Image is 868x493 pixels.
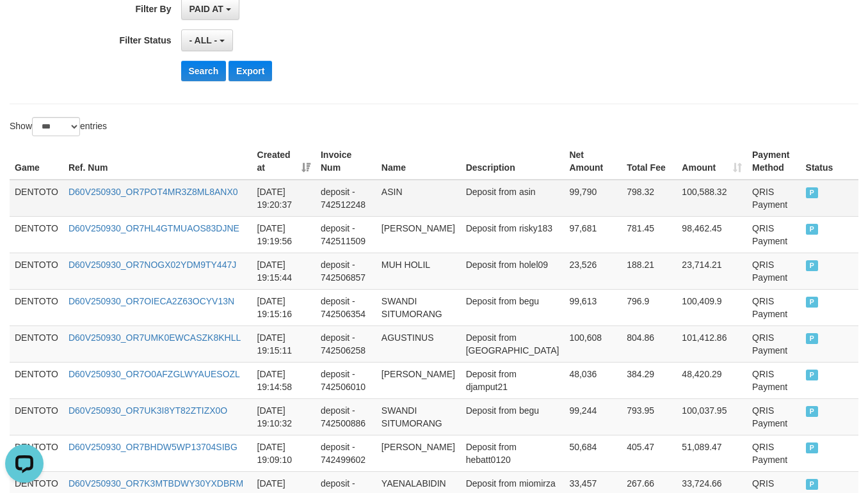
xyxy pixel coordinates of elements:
[747,435,801,471] td: QRIS Payment
[677,398,747,435] td: 100,037.95
[252,143,316,180] th: Created at: activate to sort column ascending
[801,143,858,180] th: Status
[316,289,376,325] td: deposit - 742506354
[10,398,63,435] td: DENTOTO
[376,362,461,398] td: [PERSON_NAME]
[461,325,565,362] td: Deposit from [GEOGRAPHIC_DATA]
[806,297,819,308] span: PAID
[622,253,677,289] td: 188.21
[181,29,233,51] button: - ALL -
[747,289,801,325] td: QRIS Payment
[376,325,461,362] td: AGUSTINUS
[677,435,747,471] td: 51,089.47
[622,216,677,253] td: 781.45
[677,253,747,289] td: 23,714.21
[806,187,819,198] span: PAID
[677,216,747,253] td: 98,462.45
[10,435,63,471] td: DENTOTO
[68,296,234,306] a: D60V250930_OR7OIECA2Z63OCYV13N
[252,435,316,471] td: [DATE] 19:09:10
[376,435,461,471] td: [PERSON_NAME]
[622,435,677,471] td: 405.47
[747,325,801,362] td: QRIS Payment
[564,398,622,435] td: 99,244
[747,216,801,253] td: QRIS Payment
[10,216,63,253] td: DENTOTO
[316,216,376,253] td: deposit - 742511509
[252,325,316,362] td: [DATE] 19:15:11
[10,143,63,180] th: Game
[68,187,238,197] a: D60V250930_OR7POT4MR3Z8ML8ANX0
[677,289,747,325] td: 100,409.9
[376,398,461,435] td: SWANDI SITUMORANG
[747,180,801,217] td: QRIS Payment
[622,398,677,435] td: 793.95
[10,362,63,398] td: DENTOTO
[376,253,461,289] td: MUH HOLIL
[252,362,316,398] td: [DATE] 19:14:58
[376,180,461,217] td: ASIN
[68,442,237,452] a: D60V250930_OR7BHDW5WP13704SIBG
[316,253,376,289] td: deposit - 742506857
[316,143,376,180] th: Invoice Num
[461,362,565,398] td: Deposit from djamput21
[806,406,819,417] span: PAID
[32,117,80,136] select: Showentries
[461,253,565,289] td: Deposit from holel09
[461,398,565,435] td: Deposit from begu
[68,333,241,343] a: D60V250930_OR7UMK0EWCASZK8KHLL
[461,216,565,253] td: Deposit from risky183
[189,35,218,45] span: - ALL -
[461,143,565,180] th: Description
[252,398,316,435] td: [DATE] 19:10:32
[252,253,316,289] td: [DATE] 19:15:44
[564,325,622,362] td: 100,608
[622,362,677,398] td: 384.29
[10,180,63,217] td: DENTOTO
[68,369,240,379] a: D60V250930_OR7O0AFZGLWYAUESOZL
[10,289,63,325] td: DENTOTO
[622,289,677,325] td: 796.9
[564,180,622,217] td: 99,790
[747,143,801,180] th: Payment Method
[68,260,236,270] a: D60V250930_OR7NOGX02YDM9TY447J
[10,253,63,289] td: DENTOTO
[677,180,747,217] td: 100,588.32
[461,289,565,325] td: Deposit from begu
[63,143,252,180] th: Ref. Num
[316,435,376,471] td: deposit - 742499602
[622,143,677,180] th: Total Fee
[10,117,107,136] label: Show entries
[806,260,819,271] span: PAID
[806,442,819,453] span: PAID
[806,333,819,344] span: PAID
[68,223,239,233] a: D60V250930_OR7HL4GTMUAOS83DJNE
[252,216,316,253] td: [DATE] 19:19:56
[677,143,747,180] th: Amount: activate to sort column ascending
[747,362,801,398] td: QRIS Payment
[564,435,622,471] td: 50,684
[10,325,63,362] td: DENTOTO
[806,479,819,490] span: PAID
[316,180,376,217] td: deposit - 742512248
[747,253,801,289] td: QRIS Payment
[461,180,565,217] td: Deposit from asin
[68,478,243,489] a: D60V250930_OR7K3MTBDWY30YXDBRM
[564,143,622,180] th: Net Amount
[622,325,677,362] td: 804.86
[252,289,316,325] td: [DATE] 19:15:16
[68,405,227,416] a: D60V250930_OR7UK3I8YT82ZTIZX0O
[564,253,622,289] td: 23,526
[376,143,461,180] th: Name
[316,325,376,362] td: deposit - 742506258
[229,61,272,81] button: Export
[376,216,461,253] td: [PERSON_NAME]
[564,362,622,398] td: 48,036
[5,5,44,43] button: Open LiveChat chat widget
[677,362,747,398] td: 48,420.29
[316,398,376,435] td: deposit - 742500886
[252,180,316,217] td: [DATE] 19:20:37
[189,4,223,14] span: PAID AT
[376,289,461,325] td: SWANDI SITUMORANG
[316,362,376,398] td: deposit - 742506010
